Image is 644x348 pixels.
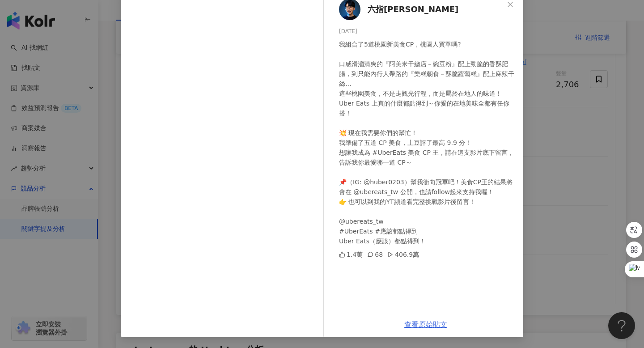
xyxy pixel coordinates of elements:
div: [DATE] [339,27,516,36]
div: 406.9萬 [387,250,419,259]
div: 68 [367,250,383,259]
a: 查看原始貼文 [404,320,447,329]
div: 我組合了5道桃園新美食CP，桃園人買單嗎? 口感滑溜清爽的『阿美米干總店－豌豆粉』配上勁脆的香酥肥腸，到只能內行人帶路的『樂糕朝食－酥脆蘿蔔糕』配上麻辣干絲... 這些桃園美食，不是走觀光行程，... [339,39,516,246]
span: close [507,1,514,8]
span: 六指[PERSON_NAME] [368,3,458,16]
div: 1.4萬 [339,250,363,259]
